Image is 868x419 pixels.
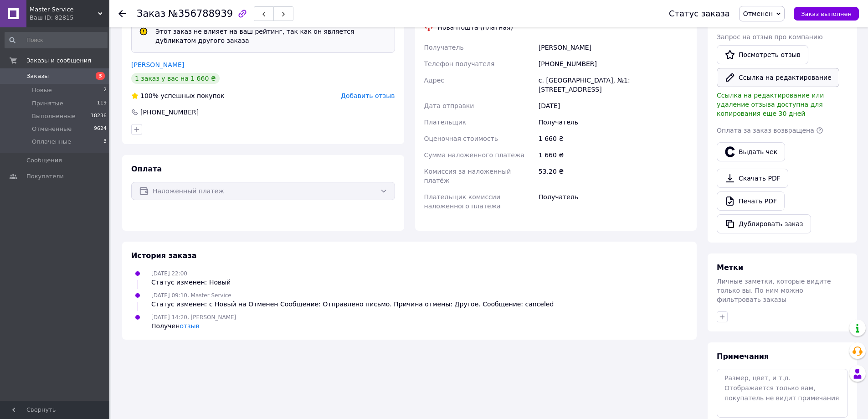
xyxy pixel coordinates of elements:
span: Примечания [717,352,769,361]
div: [PHONE_NUMBER] [139,108,200,117]
span: Отменен [743,10,773,17]
a: отзыв [180,322,199,330]
span: Заказ [137,8,165,19]
span: Заказы [26,72,49,80]
span: Оплаченные [32,138,71,146]
div: 1 заказ у вас на 1 660 ₴ [131,73,220,84]
span: [DATE] 14:20, [PERSON_NAME] [151,314,236,321]
span: 3 [96,72,105,80]
span: 9624 [94,125,107,133]
button: Ссылка на редактирование [717,68,839,87]
div: успешных покупок [131,91,225,100]
span: Принятые [32,99,63,108]
span: Личные заметки, которые видите только вы. По ним можно фильтровать заказы [717,278,831,303]
div: Получен [151,321,236,331]
span: Получатель [424,44,464,51]
span: Сообщения [26,156,62,165]
span: Ссылка на редактирование или удаление отзыва доступна для копирования еще 30 дней [717,92,824,117]
span: [DATE] 22:00 [151,270,187,277]
span: Выполненные [32,112,76,120]
span: Комиссия за наложенный платёж [424,168,511,184]
span: Master Service [30,5,98,14]
span: Отмененные [32,125,72,133]
span: 100% [140,92,159,99]
span: Дата отправки [424,102,474,109]
div: Получатель [537,189,689,214]
div: [DATE] [537,98,689,114]
div: 53.20 ₴ [537,163,689,189]
div: Ваш ID: 82815 [30,14,109,22]
span: 119 [97,99,107,108]
a: Печать PDF [717,191,785,211]
span: Оплата [131,165,162,173]
span: 18236 [91,112,107,120]
span: Добавить отзыв [341,92,395,99]
div: Статус изменен: с Новый на Отменен Сообщение: Отправлено письмо. Причина отмены: Другое. Сообщени... [151,300,554,309]
span: Плательщик [424,119,467,126]
a: Скачать PDF [717,169,788,188]
div: с. [GEOGRAPHIC_DATA], №1: [STREET_ADDRESS] [537,72,689,98]
div: 1 660 ₴ [537,147,689,163]
a: [PERSON_NAME] [131,61,184,68]
span: [DATE] 09:10, Master Service [151,292,231,299]
button: Заказ выполнен [794,7,859,21]
div: [PHONE_NUMBER] [537,56,689,72]
button: Дублировать заказ [717,214,811,233]
div: Статус изменен: Новый [151,278,231,287]
span: Запрос на отзыв про компанию [717,33,823,41]
span: 3 [103,138,107,146]
span: Адрес [424,77,444,84]
span: Заказы и сообщения [26,57,91,65]
span: Плательщик комиссии наложенного платежа [424,193,501,210]
span: Метки [717,263,743,272]
div: Вернуться назад [118,9,126,18]
div: Статус заказа [669,9,730,18]
span: История заказа [131,251,197,260]
span: Оплата за заказ возвращена [717,127,814,134]
div: 1 660 ₴ [537,130,689,147]
span: Заказ выполнен [801,10,852,17]
span: Новые [32,86,52,94]
span: Покупатели [26,172,64,181]
button: Выдать чек [717,142,785,161]
span: 2 [103,86,107,94]
div: [PERSON_NAME] [537,39,689,56]
span: Телефон получателя [424,60,495,67]
a: Посмотреть отзыв [717,45,808,64]
input: Поиск [5,32,108,48]
span: Оценочная стоимость [424,135,498,142]
span: Сумма наложенного платежа [424,151,525,159]
div: Этот заказ не влияет на ваш рейтинг, так как он является дубликатом другого заказа [152,27,391,45]
div: Получатель [537,114,689,130]
span: №356788939 [168,8,233,19]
